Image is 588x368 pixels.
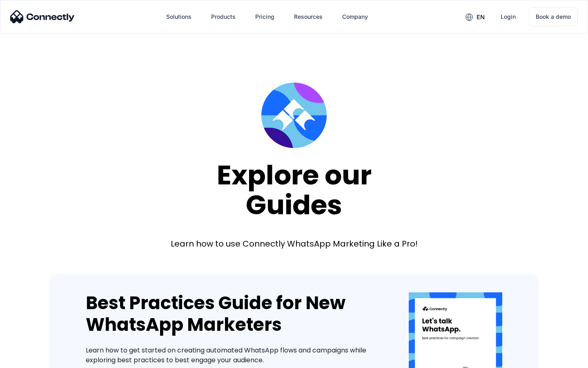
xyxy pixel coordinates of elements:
[171,238,418,249] div: Learn how to use Connectly WhatsApp Marketing Like a Pro!
[336,7,374,27] div: Company
[211,11,236,22] div: Products
[529,7,578,26] a: Book a demo
[8,354,49,365] aside: Language selected: English
[294,11,323,22] div: Resources
[342,11,368,22] div: Company
[205,7,242,27] div: Products
[287,7,329,27] div: Resources
[166,11,192,22] div: Solutions
[501,11,516,22] div: Login
[477,11,485,23] div: en
[10,10,75,23] img: Connectly Logo
[16,354,49,365] ul: Language list
[86,292,384,336] div: Best Practices Guide for New WhatsApp Marketers
[86,346,384,365] div: Learn how to get started on creating automated WhatsApp flows and campaigns while exploring best ...
[494,7,522,27] a: Login
[249,7,281,27] a: Pricing
[160,7,198,27] div: Solutions
[217,160,372,220] div: Explore our Guides
[255,11,274,22] div: Pricing
[459,11,491,23] div: en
